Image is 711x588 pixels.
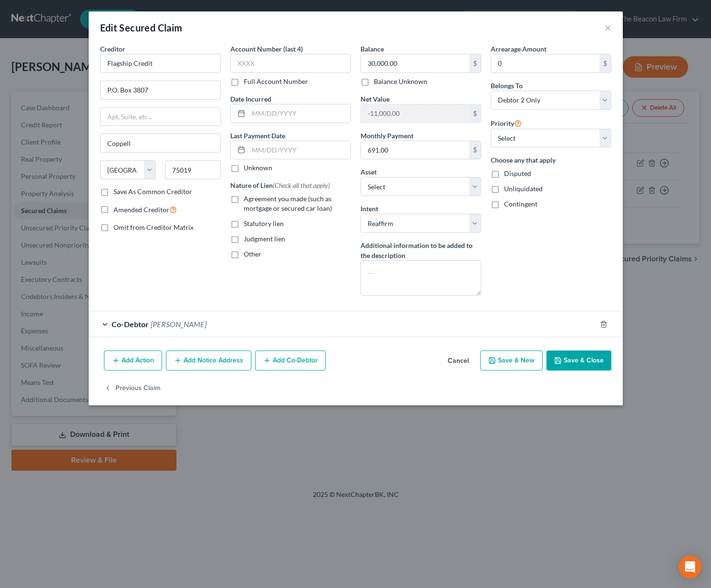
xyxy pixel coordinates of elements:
[244,195,332,212] span: Agreement you made (such as mortgage or secured car loan)
[491,54,599,72] input: 0.00
[104,351,162,371] button: Add Action
[244,163,272,173] label: Unknown
[361,131,413,141] label: Monthly Payment
[165,160,221,179] input: Enter zip...
[480,351,543,371] button: Save & New
[104,378,161,398] button: Previous Claim
[491,155,611,165] label: Choose any that apply
[244,77,308,86] label: Full Account Number
[113,187,192,196] label: Save As Common Creditor
[361,204,378,214] label: Intent
[230,131,285,141] label: Last Payment Date
[504,185,543,193] span: Unliquidated
[361,141,469,159] input: 0.00
[244,219,284,227] span: Statutory lien
[469,104,481,123] div: $
[361,44,384,54] label: Balance
[599,54,611,72] div: $
[101,108,220,126] input: Apt, Suite, etc...
[374,77,427,86] label: Balance Unknown
[361,104,469,123] input: 0.00
[361,94,390,104] label: Net Value
[491,44,546,54] label: Arrearage Amount
[605,22,611,33] button: ×
[100,54,221,73] input: Search creditor by name...
[255,351,326,371] button: Add Co-Debtor
[151,320,206,329] span: [PERSON_NAME]
[244,235,285,243] span: Judgment lien
[248,141,350,159] input: MM/DD/YYYY
[469,54,481,72] div: $
[273,181,330,189] span: (Check all that apply)
[361,54,469,72] input: 0.00
[230,54,351,73] input: XXXX
[546,351,611,371] button: Save & Close
[230,94,271,104] label: Date Incurred
[101,81,220,99] input: Enter address...
[113,223,194,231] span: Omit from Creditor Matrix
[112,320,149,329] span: Co-Debtor
[166,351,251,371] button: Add Notice Address
[440,351,476,371] button: Cancel
[679,556,701,578] div: Open Intercom Messenger
[361,168,377,176] span: Asset
[491,82,523,90] span: Belongs To
[230,44,303,54] label: Account Number (last 4)
[244,250,261,258] span: Other
[100,45,125,53] span: Creditor
[101,134,220,152] input: Enter city...
[113,206,169,214] span: Amended Creditor
[248,104,350,123] input: MM/DD/YYYY
[361,240,481,260] label: Additional information to be added to the description
[469,141,481,159] div: $
[230,180,330,190] label: Nature of Lien
[100,21,183,34] div: Edit Secured Claim
[504,200,537,208] span: Contingent
[504,169,531,177] span: Disputed
[491,117,522,129] label: Priority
